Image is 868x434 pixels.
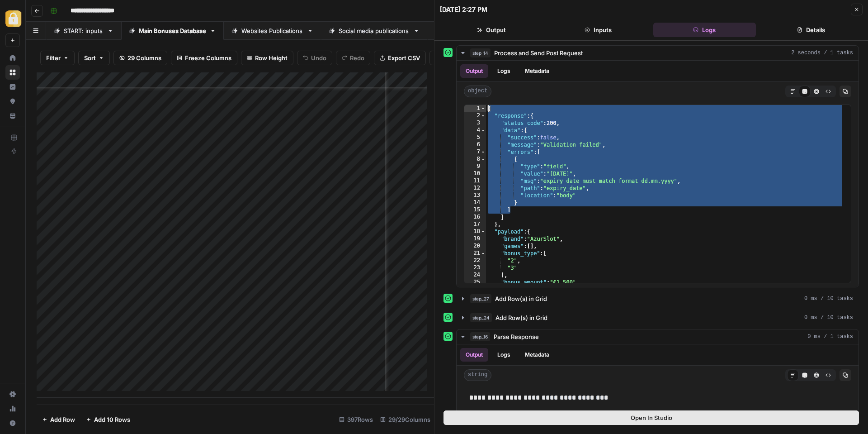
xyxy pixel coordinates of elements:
div: 25 [464,279,486,286]
button: Output [460,348,488,362]
div: 8 [464,156,486,163]
button: 0 ms / 10 tasks [457,291,859,306]
a: Browse [5,65,20,80]
button: 29 Columns [113,51,167,65]
div: Main Bonuses Database [139,26,206,35]
button: Output [440,23,543,37]
span: Add Row(s) in Grid [495,313,547,322]
div: 29/29 Columns [377,412,434,427]
div: START: inputs [64,26,104,35]
div: Websites Publications [241,26,303,35]
div: 7 [464,148,486,156]
span: Toggle code folding, rows 8 through 14 [481,156,486,163]
a: Insights [5,80,20,94]
span: step_24 [470,313,492,322]
a: Social media publications [321,22,427,40]
span: Row Height [255,53,288,62]
div: 10 [464,170,486,177]
button: Export CSV [374,51,426,65]
button: Help + Support [5,416,20,430]
span: 0 ms / 10 tasks [804,314,853,322]
div: 9 [464,163,486,170]
button: Metadata [519,64,555,78]
button: Redo [336,51,370,65]
button: 0 ms / 10 tasks [457,310,859,325]
button: Output [460,64,488,78]
button: Freeze Columns [171,51,237,65]
span: step_14 [470,48,491,57]
span: Filter [46,53,61,62]
span: object [464,86,491,97]
span: Undo [311,53,326,62]
a: Main Bonuses Database [121,22,224,40]
button: Logs [492,64,516,78]
button: Add Row [37,412,80,427]
span: 2 seconds / 1 tasks [791,49,853,57]
button: Add 10 Rows [80,412,136,427]
span: Add 10 Rows [94,415,130,424]
div: 21 [464,250,486,257]
a: Opportunities [5,94,20,109]
div: 6 [464,141,486,148]
span: step_16 [470,332,490,341]
div: 11 [464,177,486,185]
div: 15 [464,206,486,214]
button: Undo [297,51,332,65]
div: 397 Rows [335,412,377,427]
button: Details [759,23,863,37]
span: Add Row(s) in Grid [495,294,547,303]
button: 2 seconds / 1 tasks [457,46,859,60]
span: Open In Studio [631,413,672,422]
span: Export CSV [388,53,420,62]
span: Toggle code folding, rows 2 through 17 [481,112,486,119]
img: Adzz Logo [5,10,22,27]
div: 23 [464,264,486,272]
button: Logs [492,348,516,362]
div: 16 [464,214,486,221]
span: Parse Response [494,332,539,341]
div: 24 [464,272,486,279]
div: 4 [464,127,486,134]
span: 0 ms / 10 tasks [804,295,853,303]
span: Redo [350,53,364,62]
div: Social media publications [339,26,410,35]
div: 3 [464,119,486,127]
span: string [464,369,491,381]
a: another grid: extracted sources [427,22,552,40]
div: 14 [464,199,486,206]
span: Toggle code folding, rows 1 through 33 [481,105,486,112]
div: 2 seconds / 1 tasks [457,61,859,287]
span: step_27 [470,294,491,303]
button: Logs [653,23,756,37]
a: Home [5,51,20,65]
span: Process and Send Post Request [494,48,583,57]
div: 13 [464,192,486,199]
span: Sort [84,53,96,62]
button: Row Height [241,51,293,65]
div: 1 [464,105,486,112]
div: 22 [464,257,486,264]
a: START: inputs [46,22,121,40]
a: Websites Publications [224,22,321,40]
span: Toggle code folding, rows 21 through 24 [481,250,486,257]
div: 19 [464,235,486,243]
span: Freeze Columns [185,53,231,62]
span: Toggle code folding, rows 7 through 15 [481,148,486,156]
div: 5 [464,134,486,141]
span: Add Row [50,415,75,424]
button: Workspace: Adzz [5,7,20,30]
a: Settings [5,387,20,401]
span: Toggle code folding, rows 18 through 29 [481,228,486,235]
span: Toggle code folding, rows 4 through 16 [481,127,486,134]
span: 29 Columns [127,53,161,62]
div: 17 [464,221,486,228]
button: Inputs [547,23,650,37]
button: Open In Studio [443,410,859,425]
div: 2 [464,112,486,119]
div: 18 [464,228,486,235]
button: Metadata [519,348,555,362]
span: 0 ms / 1 tasks [807,333,853,341]
button: 0 ms / 1 tasks [457,329,859,344]
button: Filter [40,51,75,65]
div: [DATE] 2:27 PM [440,5,487,14]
